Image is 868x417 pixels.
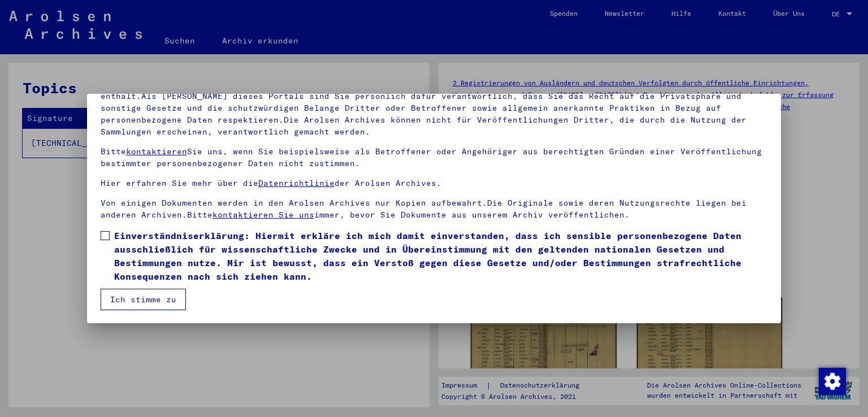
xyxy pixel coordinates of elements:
[101,197,768,221] p: Von einigen Dokumenten werden in den Arolsen Archives nur Kopien aufbewahrt.Die Originale sowie d...
[258,178,335,188] a: Datenrichtlinie
[101,177,768,189] p: Hier erfahren Sie mehr über die der Arolsen Archives.
[212,210,314,220] a: kontaktieren Sie uns
[126,146,187,157] a: kontaktieren
[819,368,846,395] img: Zustimmung ändern
[114,229,768,283] span: Einverständniserklärung: Hiermit erkläre ich mich damit einverstanden, dass ich sensible personen...
[101,79,768,138] p: Bitte beachten Sie, dass dieses Portal über NS - Verfolgte sensible Daten zu identifizierten oder...
[101,146,768,170] p: Bitte Sie uns, wenn Sie beispielsweise als Betroffener oder Angehöriger aus berechtigten Gründen ...
[101,289,186,310] button: Ich stimme zu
